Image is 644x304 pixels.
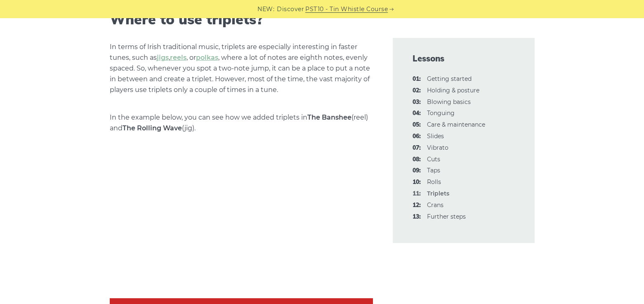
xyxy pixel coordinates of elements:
[427,98,471,106] a: 03:Blowing basics
[427,178,441,186] a: 10:Rolls
[413,166,421,176] span: 09:
[196,54,218,61] a: polkas
[277,5,304,14] span: Discover
[427,190,449,197] strong: Triplets
[110,42,373,95] p: In terms of Irish traditional music, triplets are especially interesting in faster tunes, such as...
[307,113,351,121] strong: The Banshee
[413,53,515,64] span: Lessons
[413,189,421,199] span: 11:
[427,144,448,151] a: 07:Vibrato
[427,87,479,94] a: 02:Holding & posture
[413,177,421,187] span: 10:
[413,120,421,130] span: 05:
[427,201,443,209] a: 12:Crans
[413,132,421,141] span: 06:
[427,121,485,128] a: 05:Care & maintenance
[413,97,421,107] span: 03:
[427,109,455,117] a: 04:Tonguing
[427,156,440,163] a: 08:Cuts
[110,112,373,134] p: In the example below, you can see how we added triplets in (reel) and (jig).
[413,200,421,210] span: 12:
[413,143,421,153] span: 07:
[413,155,421,165] span: 08:
[110,11,373,28] h2: Where to use triplets?
[305,5,388,14] a: PST10 - Tin Whistle Course
[427,75,472,82] a: 01:Getting started
[170,54,186,61] a: reels
[413,212,421,222] span: 13:
[427,132,444,140] a: 06:Slides
[110,151,373,299] iframe: Tin Whistle Triplets - The Banshee & The Rolling Wave
[413,74,421,84] span: 01:
[413,108,421,118] span: 04:
[427,167,440,174] a: 09:Taps
[413,86,421,96] span: 02:
[257,5,274,14] span: NEW:
[157,54,169,61] a: jigs
[427,213,466,220] a: 13:Further steps
[123,124,182,132] strong: The Rolling Wave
